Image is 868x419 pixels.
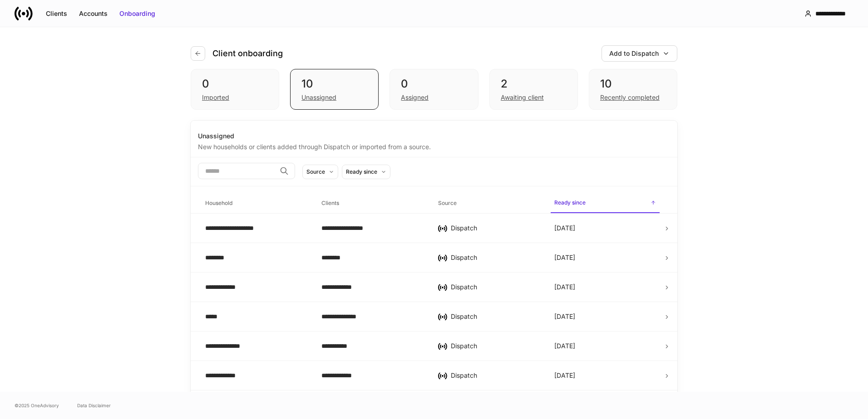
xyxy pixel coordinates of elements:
[15,402,59,409] span: © 2025 OneAdvisory
[451,224,540,233] div: Dispatch
[554,198,586,207] h6: Ready since
[73,6,113,21] button: Accounts
[489,69,578,110] div: 2Awaiting client
[79,9,108,18] div: Accounts
[554,341,575,351] p: [DATE]
[301,77,367,91] div: 10
[554,283,575,292] p: [DATE]
[342,165,390,179] button: Ready since
[302,165,338,179] button: Source
[554,371,575,380] p: [DATE]
[451,312,540,321] div: Dispatch
[451,283,540,292] div: Dispatch
[301,93,336,102] div: Unassigned
[321,199,339,207] h6: Clients
[318,194,427,213] span: Clients
[609,49,659,58] div: Add to Dispatch
[600,93,660,102] div: Recently completed
[212,48,283,59] h4: Client onboarding
[113,6,161,21] button: Onboarding
[451,253,540,262] div: Dispatch
[602,45,677,62] button: Add to Dispatch
[198,132,670,141] div: Unassigned
[46,9,67,18] div: Clients
[202,77,268,91] div: 0
[501,77,567,91] div: 2
[40,6,73,21] button: Clients
[346,167,377,176] div: Ready since
[554,224,575,233] p: [DATE]
[554,253,575,262] p: [DATE]
[501,93,544,102] div: Awaiting client
[551,194,660,213] span: Ready since
[390,69,478,110] div: 0Assigned
[306,167,325,176] div: Source
[77,402,111,409] a: Data Disclaimer
[205,199,232,207] h6: Household
[198,141,670,151] div: New households or clients added through Dispatch or imported from a source.
[401,93,429,102] div: Assigned
[202,194,311,213] span: Household
[401,77,467,91] div: 0
[451,371,540,380] div: Dispatch
[589,69,677,110] div: 10Recently completed
[438,199,457,207] h6: Source
[600,77,666,91] div: 10
[290,69,379,110] div: 10Unassigned
[191,69,279,110] div: 0Imported
[554,312,575,321] p: [DATE]
[451,341,540,351] div: Dispatch
[119,9,155,18] div: Onboarding
[202,93,229,102] div: Imported
[434,194,543,213] span: Source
